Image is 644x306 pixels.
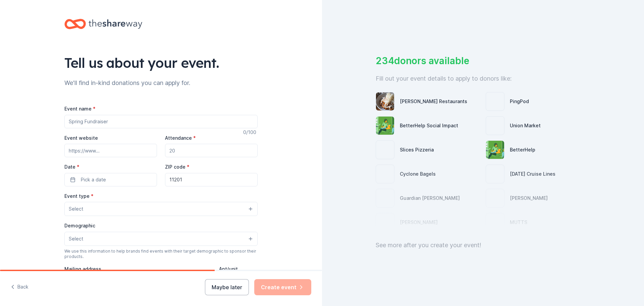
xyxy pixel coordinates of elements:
[64,202,258,216] button: Select
[510,122,541,130] div: Union Market
[64,144,157,157] input: https://www...
[64,266,101,272] label: Mailing address
[376,73,590,84] div: Fill out your event details to apply to donors like:
[486,117,504,135] img: photo for Union Market
[64,173,157,186] button: Pick a date
[64,135,98,141] label: Event website
[64,222,95,229] label: Demographic
[64,164,157,170] label: Date
[400,97,467,105] div: [PERSON_NAME] Restaurants
[376,141,394,159] img: photo for Slices Pizzeria
[400,146,434,154] div: Slices Pizzeria
[165,164,190,170] label: ZIP code
[400,122,458,130] div: BetterHelp Social Impact
[165,173,258,186] input: 12345 (U.S. only)
[376,92,394,111] img: photo for Ethan Stowell Restaurants
[165,135,196,141] label: Attendance
[64,53,258,72] div: Tell us about your event.
[64,232,258,246] button: Select
[243,128,258,136] div: 0 /100
[486,141,504,159] img: photo for BetterHelp
[64,249,258,259] div: We use this information to help brands find events with their target demographic to sponsor their...
[69,205,83,213] span: Select
[486,92,504,111] img: photo for PingPod
[219,266,238,272] label: Apt/unit
[11,280,29,294] button: Back
[510,146,535,154] div: BetterHelp
[376,54,590,68] div: 234 donors available
[64,115,258,128] input: Spring Fundraiser
[69,235,83,243] span: Select
[510,97,529,105] div: PingPod
[64,78,258,88] div: We'll find in-kind donations you can apply for.
[165,144,258,157] input: 20
[64,105,96,112] label: Event name
[81,176,106,184] span: Pick a date
[376,117,394,135] img: photo for BetterHelp Social Impact
[64,193,94,200] label: Event type
[376,240,590,251] div: See more after you create your event!
[205,279,249,295] button: Maybe later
